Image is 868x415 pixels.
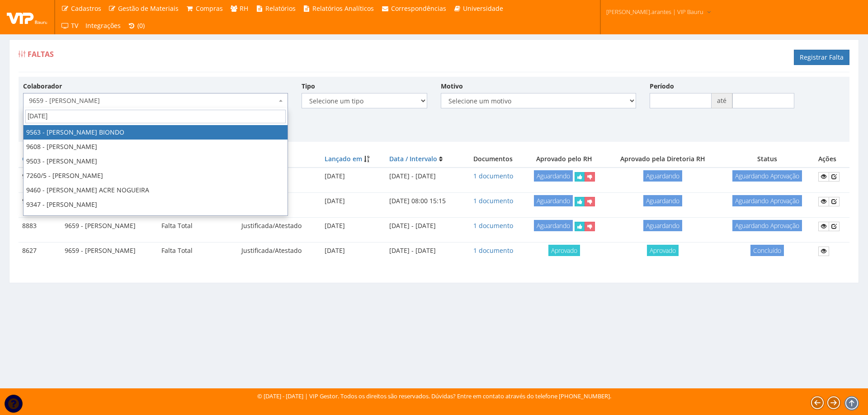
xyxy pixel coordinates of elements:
td: 9659 - [PERSON_NAME] [61,218,158,235]
td: 8627 [19,242,61,259]
td: [DATE] - [DATE] [386,218,464,235]
a: 1 documento [473,196,513,205]
td: Justificada/Atestado [238,242,321,259]
th: Documentos [464,151,522,168]
td: [DATE] [321,218,385,235]
span: Aguardando Aprovação [732,220,802,231]
li: 9563 - [PERSON_NAME] BIONDO [24,125,288,140]
span: até [712,93,732,108]
a: 1 documento [473,221,513,230]
span: Aprovado [647,245,679,256]
td: Justificada/Atestado [238,218,321,235]
span: Aguardando Aprovação [732,170,802,182]
th: Aprovado pela Diretoria RH [606,151,720,168]
li: 9347 - [PERSON_NAME] [24,197,288,212]
a: Lançado em [325,154,362,163]
span: Integrações [85,21,121,30]
td: Falta Total [158,218,238,235]
span: Aguardando [643,195,682,206]
label: Período [650,82,674,91]
span: RH [240,4,248,13]
li: 9608 - [PERSON_NAME] [24,140,288,154]
li: 9429 - [PERSON_NAME] [24,212,288,226]
span: Aguardando [534,170,573,182]
a: Código [22,154,44,163]
a: (0) [124,17,149,34]
span: Relatórios Analíticos [312,4,374,13]
label: Colaborador [23,82,62,91]
span: Universidade [463,4,503,13]
span: Gestão de Materiais [118,4,179,13]
span: 9659 - FRANCINE CORREIA NUNES [29,96,277,105]
td: [DATE] - [DATE] [386,168,464,185]
span: Cadastros [71,4,101,13]
th: Ações [815,151,849,168]
span: Faltas [28,49,54,59]
td: Falta Total [158,242,238,259]
label: Tipo [302,82,315,91]
span: Aguardando [643,170,682,182]
td: [DATE] 08:00 15:15 [386,193,464,210]
a: TV [57,17,82,34]
img: logo [7,10,47,24]
span: (0) [137,21,145,30]
a: 1 documento [473,246,513,255]
span: TV [71,21,78,30]
a: Integrações [82,17,124,34]
li: 9503 - [PERSON_NAME] [24,154,288,168]
span: Aguardando Aprovação [732,195,802,206]
span: Compras [196,4,223,13]
span: Aguardando [534,195,573,206]
th: Status [720,151,815,168]
a: Registrar Falta [794,50,849,65]
a: Data / Intervalo [389,154,437,163]
span: Correspondências [391,4,446,13]
td: [DATE] [321,242,385,259]
td: [DATE] - [DATE] [386,242,464,259]
th: Aprovado pelo RH [522,151,606,168]
label: Motivo [441,82,463,91]
span: Aguardando [534,220,573,231]
a: 1 documento [473,172,513,180]
td: 9229 [19,168,61,185]
td: 9659 - [PERSON_NAME] [61,242,158,259]
td: [DATE] [321,168,385,185]
td: 9228 [19,193,61,210]
td: 8883 [19,218,61,235]
span: [PERSON_NAME].arantes | VIP Bauru [606,7,703,16]
td: [DATE] [321,193,385,210]
span: Relatórios [265,4,296,13]
div: © [DATE] - [DATE] | VIP Gestor. Todos os direitos são reservados. Dúvidas? Entre em contato atrav... [257,392,611,401]
span: Aprovado [548,245,580,256]
span: Concluído [750,245,784,256]
span: 9659 - FRANCINE CORREIA NUNES [23,93,288,108]
li: 7260/5 - [PERSON_NAME] [24,168,288,183]
li: 9460 - [PERSON_NAME] ACRE NOGUEIRA [24,183,288,197]
span: Aguardando [643,220,682,231]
